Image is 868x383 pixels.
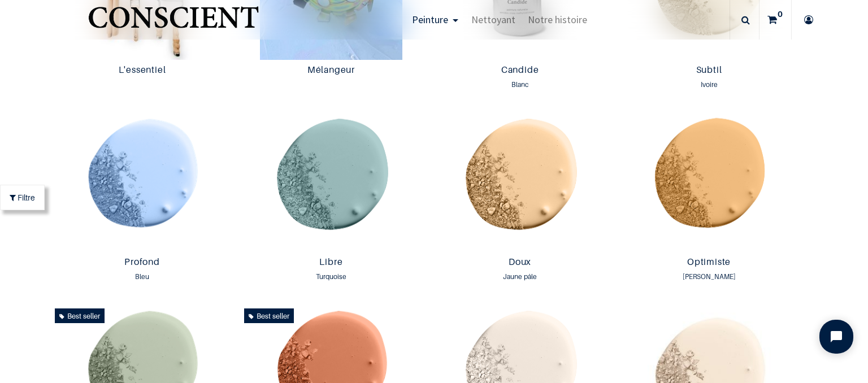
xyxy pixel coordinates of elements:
[55,271,229,282] div: Bleu
[810,310,863,363] iframe: Tidio Chat
[244,64,418,77] a: Mélangeur
[433,79,607,90] div: Blanc
[55,308,105,323] div: Best seller
[433,64,607,77] a: Candide
[528,13,587,26] span: Notre histoire
[50,112,233,252] img: Product image
[18,191,35,203] span: Filtre
[428,112,611,252] img: Product image
[775,8,785,20] sup: 0
[433,256,607,269] a: Doux
[240,112,423,252] img: Product image
[622,79,796,90] div: Ivoire
[471,13,515,26] span: Nettoyant
[617,112,800,252] img: Product image
[622,271,796,282] div: [PERSON_NAME]
[622,64,796,77] a: Subtil
[622,256,796,269] a: Optimiste
[55,64,229,77] a: L'essentiel
[244,271,418,282] div: Turquoise
[244,308,294,323] div: Best seller
[433,271,607,282] div: Jaune pâle
[55,256,229,269] a: Profond
[244,256,418,269] a: Libre
[412,13,448,26] span: Peinture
